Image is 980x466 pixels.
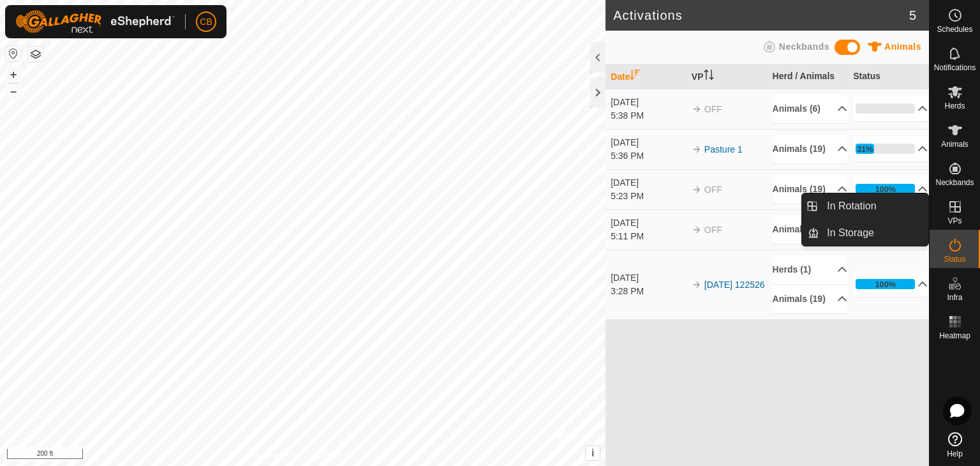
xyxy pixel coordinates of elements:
a: Contact Us [315,449,353,461]
div: [DATE] [611,96,685,109]
div: 100% [856,279,915,289]
th: VP [687,64,768,89]
th: Herd / Animals [768,64,849,89]
a: [DATE] 122526 [704,280,765,290]
p-accordion-header: Animals (19) [773,135,847,163]
h2: Activations [613,8,909,23]
button: – [6,84,21,99]
img: arrow [692,225,702,235]
span: OFF [704,184,722,195]
a: Privacy Policy [253,449,301,461]
span: Animals [941,140,969,148]
p-sorticon: Activate to sort [630,71,640,82]
div: 100% [875,278,896,290]
span: Schedules [937,26,972,33]
span: Neckbands [779,41,829,52]
p-accordion-header: Animals (19) [773,215,847,244]
div: [DATE] [611,271,685,285]
span: Neckbands [935,179,974,186]
a: In Storage [819,220,928,246]
button: Map Layers [28,47,43,62]
span: Infra [947,294,962,301]
div: 5:38 PM [611,109,685,123]
p-accordion-header: 0% [853,96,928,121]
p-accordion-header: Animals (19) [773,175,847,204]
span: In Storage [827,225,874,241]
span: CB [200,15,212,29]
span: i [591,447,594,458]
span: Animals [884,41,921,52]
span: 5 [909,6,916,25]
button: + [6,67,21,82]
div: 0% [856,103,915,114]
div: [DATE] [611,216,685,230]
img: arrow [692,144,702,154]
p-accordion-header: Herds (1) [773,255,847,284]
li: In Rotation [802,193,928,219]
div: 31% [857,143,873,155]
th: Status [848,64,929,89]
p-accordion-header: 100% [853,271,928,297]
button: Reset Map [6,46,21,61]
span: Herds [944,102,965,110]
div: 100% [856,184,915,194]
div: 5:36 PM [611,149,685,163]
a: Pasture 1 [704,144,743,154]
div: 5:23 PM [611,190,685,203]
img: arrow [692,184,702,195]
span: In Rotation [827,199,876,214]
span: OFF [704,225,722,235]
img: Gallagher Logo [15,10,175,33]
button: i [586,446,600,460]
div: 3:28 PM [611,285,685,298]
p-accordion-header: 100% [853,176,928,202]
div: 31% [856,144,915,154]
p-accordion-header: Animals (19) [773,285,847,313]
a: In Rotation [819,193,928,219]
span: Help [947,450,963,458]
div: 100% [875,183,896,195]
p-sorticon: Activate to sort [704,71,714,82]
div: [DATE] [611,176,685,190]
img: arrow [692,104,702,114]
p-accordion-header: Animals (6) [773,94,847,123]
img: arrow [692,280,702,290]
span: VPs [947,217,961,225]
span: OFF [704,104,722,114]
th: Date [605,64,687,89]
span: Heatmap [939,332,970,340]
span: Status [944,255,965,263]
p-accordion-header: 31% [853,136,928,162]
span: Notifications [934,64,976,71]
a: Help [930,427,980,463]
div: 5:11 PM [611,230,685,243]
div: [DATE] [611,136,685,149]
li: In Storage [802,220,928,246]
